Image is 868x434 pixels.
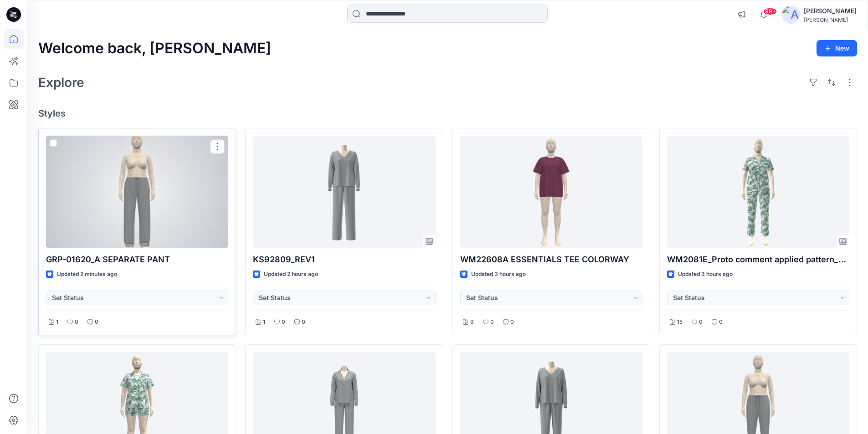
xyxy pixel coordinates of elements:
a: WM2081E_Proto comment applied pattern_REV3 [667,136,849,248]
p: 0 [95,317,98,327]
p: 9 [470,317,474,327]
p: GRP-01620_A SEPARATE PANT [46,253,228,266]
p: 0 [302,317,305,327]
p: 15 [677,317,683,327]
p: Updated 2 minutes ago [57,270,117,279]
button: New [817,40,857,56]
p: 0 [75,317,78,327]
a: WM22608A ESSENTIALS TEE COLORWAY [460,136,642,248]
p: 0 [282,317,285,327]
p: Updated 3 hours ago [471,270,526,279]
div: [PERSON_NAME] [804,16,857,23]
p: WM2081E_Proto comment applied pattern_REV3 [667,253,849,266]
p: Updated 2 hours ago [264,270,318,279]
h2: Explore [38,75,84,90]
h2: Welcome back, [PERSON_NAME] [38,40,271,57]
p: 1 [263,317,265,327]
div: [PERSON_NAME] [804,5,857,16]
a: KS92809_REV1 [253,136,435,248]
p: 0 [490,317,494,327]
p: Updated 3 hours ago [678,270,733,279]
p: WM22608A ESSENTIALS TEE COLORWAY [460,253,642,266]
p: KS92809_REV1 [253,253,435,266]
p: 0 [719,317,723,327]
p: 0 [699,317,703,327]
span: 99+ [763,8,777,15]
p: 1 [56,317,58,327]
img: avatar [782,5,800,24]
h4: Styles [38,108,857,119]
a: GRP-01620_A SEPARATE PANT [46,136,228,248]
p: 0 [510,317,514,327]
